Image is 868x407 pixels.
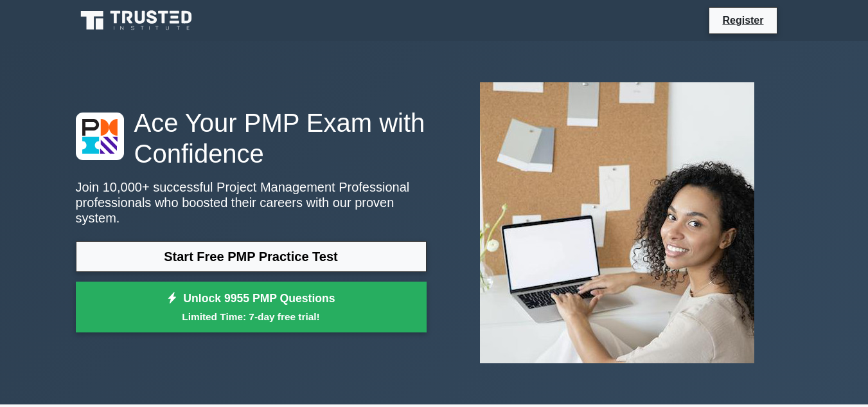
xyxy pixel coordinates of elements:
[76,179,427,226] p: Join 10,000+ successful Project Management Professional professionals who boosted their careers w...
[714,12,771,28] a: Register
[76,241,427,272] a: Start Free PMP Practice Test
[92,309,411,324] small: Limited Time: 7-day free trial!
[76,282,427,333] a: Unlock 9955 PMP QuestionsLimited Time: 7-day free trial!
[76,107,427,169] h1: Ace Your PMP Exam with Confidence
